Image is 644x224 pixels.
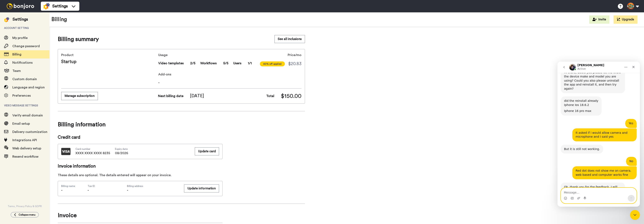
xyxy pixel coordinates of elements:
iframe: Intercom live chat [630,210,640,220]
span: [DATE] [190,93,204,99]
button: See all inclusions [274,35,305,43]
span: 1/1 [248,61,252,66]
span: - [158,80,301,85]
span: Billing name [61,184,75,188]
span: Total [266,94,274,99]
span: Billing [12,53,21,56]
div: Settings [13,16,28,22]
span: Team [12,69,21,73]
span: Billing information [58,119,305,130]
img: settings-colored.svg [4,17,9,22]
span: Card number [75,147,110,151]
span: Notifications [12,61,33,64]
span: - [61,189,62,192]
div: These details are optional. The details entered will appear on your invoice. [58,173,223,178]
span: Language and region [12,86,45,89]
button: Update information [184,184,219,192]
button: Collapse menu [11,212,39,217]
span: Change password [12,45,40,48]
span: Startup [61,59,157,65]
button: Manage subscription [61,92,98,100]
span: Billing address [127,184,179,188]
button: Emoji picker [6,135,10,138]
span: $20.83 [288,61,301,67]
span: Users [233,61,241,66]
span: Resend workflow [12,155,39,158]
span: Invoice [58,211,223,219]
span: Invoice information [58,163,223,169]
div: Johann says… [3,121,79,151]
button: Send a message… [70,133,77,140]
span: Verify email domain [12,114,43,117]
span: Collapse menu [19,213,35,216]
button: Start recording [26,135,29,138]
span: Usage [158,53,252,57]
span: Expiry date [115,147,128,151]
span: Tax ID [88,184,95,188]
span: Settings [52,3,68,9]
span: 40% off applied [260,61,285,66]
span: 2/5 [190,61,195,66]
span: $150.00 [281,92,301,100]
img: bj-logo-header-white.svg [5,3,36,9]
iframe: Intercom live chat [557,62,640,207]
span: 5/5 [223,61,228,66]
span: Next billing date [158,94,183,99]
h1: Billing [52,16,67,22]
span: - [88,189,89,192]
button: Gif picker [13,135,16,138]
div: Ok, thank you for the feedback. I will report this to the tech team to have a look. I will let yo... [3,121,68,142]
button: Upgrade [614,15,637,24]
div: Ok, thank you for the feedback. I will report this to the tech team to have a look. I will let yo... [7,123,64,140]
span: Video templates [158,61,184,66]
textarea: Message… [4,126,79,133]
button: Update card [195,147,219,155]
span: Email setup [12,122,30,125]
span: Preferences [12,94,31,97]
span: - [127,189,128,192]
span: Delivery customization [12,130,47,134]
img: settings-colored.svg [43,3,50,9]
span: Workflows [200,61,217,66]
button: Invite [589,15,609,24]
button: Upload attachment [20,135,23,138]
span: Web delivery setup [12,147,41,150]
span: Custom domain [12,77,37,81]
span: My profile [12,36,28,40]
span: Product [61,53,157,57]
span: Integrations API [12,138,37,142]
span: Price/mo [288,53,301,57]
span: 08/2026 [115,151,128,156]
span: Billing summary [58,35,99,43]
span: XXXX XXXX XXXX 8235 [75,151,110,156]
span: Credit card [58,134,223,141]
